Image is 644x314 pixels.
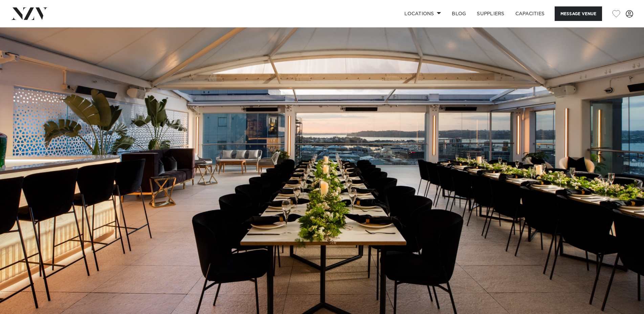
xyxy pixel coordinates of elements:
img: nzv-logo.png [11,7,48,20]
a: Locations [399,6,446,21]
a: BLOG [446,6,471,21]
a: Capacities [510,6,550,21]
button: Message Venue [555,6,602,21]
a: SUPPLIERS [471,6,510,21]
